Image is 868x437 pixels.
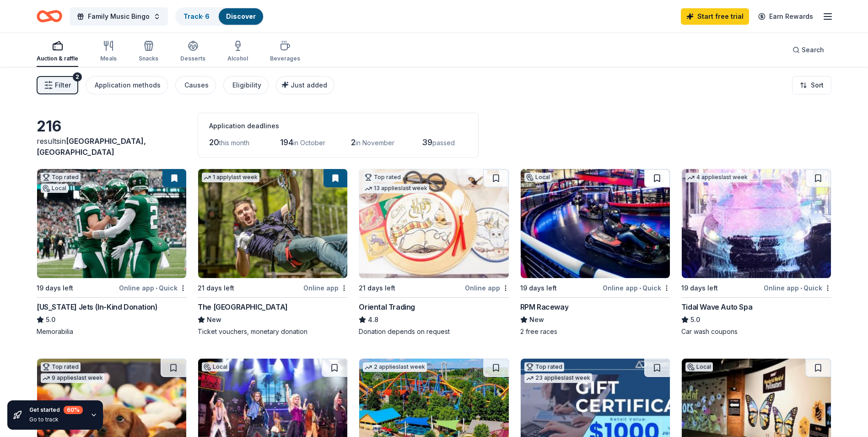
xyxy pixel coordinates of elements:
div: Local [685,362,713,371]
span: • [639,284,641,292]
a: Home [37,5,62,27]
div: Application deadlines [209,120,467,131]
span: New [529,314,544,325]
div: 23 applies last week [524,373,592,383]
div: Car wash coupons [681,327,831,336]
div: Ticket vouchers, monetary donation [198,327,348,336]
span: this month [219,139,249,147]
div: 2 [73,72,82,82]
div: Beverages [270,55,300,62]
button: Track· 6Discover [175,7,264,26]
span: • [156,284,157,292]
span: in [37,137,146,157]
div: Online app [465,282,509,294]
div: results [37,136,187,158]
a: Earn Rewards [753,8,819,25]
button: Beverages [270,37,300,67]
button: Family Music Bingo [70,7,168,26]
button: Meals [100,37,117,67]
a: Track· 6 [183,12,210,20]
span: 5.0 [46,314,55,325]
span: Filter [55,80,71,91]
div: Top rated [41,362,81,371]
div: [US_STATE] Jets (In-Kind Donation) [37,301,157,312]
button: Auction & raffle [37,37,78,67]
button: Just added [276,76,334,94]
a: Image for Oriental TradingTop rated13 applieslast week21 days leftOnline appOriental Trading4.8Do... [359,169,509,336]
span: Search [802,44,824,55]
button: Snacks [139,37,158,67]
a: Image for New York Jets (In-Kind Donation)Top ratedLocal19 days leftOnline app•Quick[US_STATE] Je... [37,169,187,336]
div: 60 % [64,406,83,414]
div: Online app Quick [603,282,670,294]
div: Eligibility [232,80,261,91]
span: 4.8 [368,314,378,325]
span: 39 [422,137,432,147]
div: Online app Quick [119,282,187,294]
button: Desserts [180,37,205,67]
div: Oriental Trading [359,301,415,312]
div: Memorabilia [37,327,187,336]
span: [GEOGRAPHIC_DATA], [GEOGRAPHIC_DATA] [37,137,146,157]
img: Image for RPM Raceway [521,169,670,278]
div: Snacks [139,55,158,62]
div: Top rated [363,173,403,182]
span: 5.0 [690,314,700,325]
div: Go to track [29,416,83,423]
div: Alcohol [227,55,248,62]
div: Auction & raffle [37,55,78,62]
a: Image for The Adventure Park1 applylast week21 days leftOnline appThe [GEOGRAPHIC_DATA]NewTicket ... [198,169,348,336]
div: Local [202,362,229,371]
div: Causes [184,80,209,91]
div: Online app Quick [764,282,831,294]
span: New [207,314,221,325]
img: Image for The Adventure Park [198,169,347,278]
div: 1 apply last week [202,173,259,182]
img: Image for Oriental Trading [359,169,508,278]
div: Meals [100,55,117,62]
a: Start free trial [681,8,749,25]
div: Online app [303,282,348,294]
div: 2 free races [520,327,670,336]
div: Top rated [41,173,81,182]
div: 216 [37,117,187,136]
div: Local [524,173,552,182]
div: 21 days left [198,283,234,294]
div: Top rated [524,362,564,371]
span: Sort [811,80,824,91]
a: Image for Tidal Wave Auto Spa4 applieslast week19 days leftOnline app•QuickTidal Wave Auto Spa5.0... [681,169,831,336]
a: Discover [226,12,256,20]
div: The [GEOGRAPHIC_DATA] [198,301,288,312]
span: passed [432,139,455,147]
div: RPM Raceway [520,301,569,312]
button: Filter2 [37,76,78,94]
img: Image for New York Jets (In-Kind Donation) [37,169,186,278]
div: Application methods [95,80,161,91]
button: Search [785,41,831,59]
div: Local [41,184,68,193]
div: Donation depends on request [359,327,509,336]
button: Alcohol [227,37,248,67]
div: Tidal Wave Auto Spa [681,301,752,312]
img: Image for Tidal Wave Auto Spa [682,169,831,278]
button: Causes [175,76,216,94]
span: 2 [351,137,356,147]
a: Image for RPM RacewayLocal19 days leftOnline app•QuickRPM RacewayNew2 free races [520,169,670,336]
span: 194 [280,137,293,147]
div: 19 days left [520,283,557,294]
button: Application methods [86,76,168,94]
span: in November [356,139,394,147]
div: Desserts [180,55,205,62]
span: Just added [291,81,327,89]
button: Sort [792,76,831,94]
span: Family Music Bingo [88,11,150,22]
div: 19 days left [37,283,73,294]
span: 20 [209,137,219,147]
div: Get started [29,406,83,414]
div: 13 applies last week [363,184,429,193]
div: 19 days left [681,283,718,294]
div: 4 applies last week [685,173,749,182]
button: Eligibility [223,76,269,94]
div: 21 days left [359,283,395,294]
div: 9 applies last week [41,373,105,383]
